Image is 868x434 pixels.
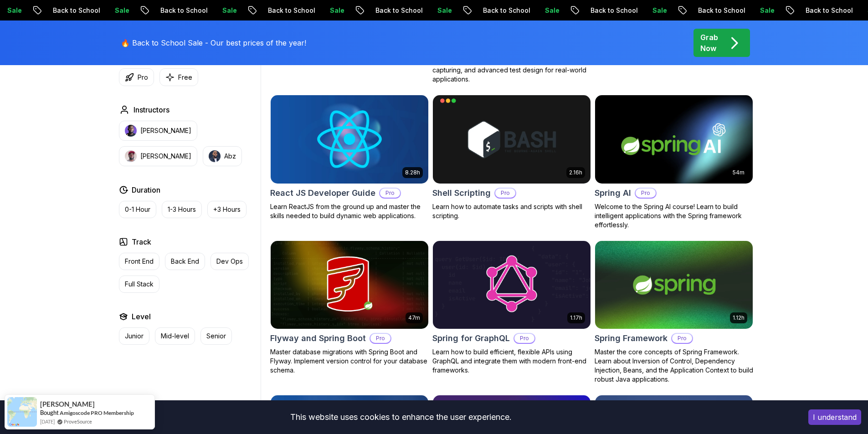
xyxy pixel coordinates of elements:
h2: Spring AI [595,187,631,199]
p: Back to School [222,6,284,15]
p: Master database migrations with Spring Boot and Flyway. Implement version control for your databa... [270,347,429,375]
p: Pro [138,73,148,82]
p: 8.28h [405,169,420,176]
button: Free [159,68,198,86]
h2: Spring Framework [595,332,668,345]
p: Junior [125,332,144,341]
p: Pro [370,334,390,343]
p: 🔥 Back to School Sale - Our best prices of the year! [121,37,306,48]
p: Sale [177,6,206,15]
p: Pro [636,189,656,198]
p: Sale [392,6,421,15]
a: Flyway and Spring Boot card47mFlyway and Spring BootProMaster database migrations with Spring Boo... [270,240,429,375]
p: Back to School [545,6,607,15]
p: Learn ReactJS from the ground up and master the skills needed to build dynamic web applications. [270,202,429,220]
img: Spring Framework card [595,241,753,329]
button: Dev Ops [211,253,249,270]
p: Learn how to automate tasks and scripts with shell scripting. [432,202,591,220]
p: Pro [672,334,692,343]
button: instructor imgAbz [203,146,242,166]
button: Accept cookies [808,409,861,425]
p: [PERSON_NAME] [140,152,191,161]
p: 54m [733,169,745,176]
p: Dev Ops [216,257,243,266]
p: Pro [380,189,400,198]
p: Back to School [437,6,499,15]
p: Abz [224,152,236,161]
a: Amigoscode PRO Membership [60,409,134,417]
p: Sale [714,6,744,15]
button: Back End [165,253,205,270]
h2: Shell Scripting [432,187,491,199]
button: 1-3 Hours [162,201,202,218]
p: Back End [171,257,199,266]
p: [PERSON_NAME] [140,126,191,135]
p: Back to School [652,6,714,15]
p: Sale [499,6,529,15]
p: Sale [69,6,98,15]
p: Sale [284,6,313,15]
p: 1.12h [733,314,745,322]
button: instructor img[PERSON_NAME] [119,146,197,166]
img: instructor img [209,150,221,162]
img: provesource social proof notification image [7,397,37,427]
a: React JS Developer Guide card8.28hReact JS Developer GuideProLearn ReactJS from the ground up and... [270,95,429,220]
a: Shell Scripting card2.16hShell ScriptingProLearn how to automate tasks and scripts with shell scr... [432,95,591,220]
img: Spring AI card [591,93,756,185]
button: Full Stack [119,276,159,293]
a: Spring for GraphQL card1.17hSpring for GraphQLProLearn how to build efficient, flexible APIs usin... [432,240,591,375]
p: Back to School [330,6,392,15]
button: +3 Hours [207,201,247,218]
div: This website uses cookies to enhance the user experience. [7,407,795,427]
button: Junior [119,327,149,345]
h2: Instructors [134,104,169,115]
img: Shell Scripting card [433,95,591,184]
p: +3 Hours [213,205,241,214]
p: Back to School [7,6,69,15]
button: Senior [200,327,232,345]
p: Sale [607,6,636,15]
img: Flyway and Spring Boot card [271,241,428,329]
span: Bought [40,409,59,416]
h2: Track [132,236,151,247]
span: [PERSON_NAME] [40,400,95,408]
p: Pro [514,334,534,343]
p: 1-3 Hours [168,205,196,214]
p: Front End [125,257,154,266]
p: 47m [408,314,420,322]
img: React JS Developer Guide card [271,95,428,184]
p: Senior [206,332,226,341]
h2: React JS Developer Guide [270,187,375,199]
p: Full Stack [125,280,154,289]
p: Mid-level [161,332,189,341]
button: Front End [119,253,159,270]
button: 0-1 Hour [119,201,156,218]
p: Learn how to build efficient, flexible APIs using GraphQL and integrate them with modern front-en... [432,347,591,375]
button: Mid-level [155,327,195,345]
p: Back to School [115,6,177,15]
p: 2.16h [569,169,582,176]
p: 1.17h [570,314,582,322]
p: Learn unit testing in [GEOGRAPHIC_DATA] using Mockito. Master mocking, verification, argument cap... [432,47,591,84]
h2: Duration [132,184,160,195]
p: Welcome to the Spring AI course! Learn to build intelligent applications with the Spring framewor... [595,202,753,230]
h2: Level [132,311,151,322]
p: Master the core concepts of Spring Framework. Learn about Inversion of Control, Dependency Inject... [595,347,753,384]
img: Spring for GraphQL card [433,241,591,329]
p: 0-1 Hour [125,205,150,214]
img: instructor img [125,150,137,162]
p: Back to School [760,6,822,15]
a: ProveSource [64,418,92,425]
p: Sale [822,6,851,15]
h2: Flyway and Spring Boot [270,332,366,345]
span: [DATE] [40,418,55,425]
a: Spring AI card54mSpring AIProWelcome to the Spring AI course! Learn to build intelligent applicat... [595,95,753,230]
p: Free [178,73,192,82]
h2: Spring for GraphQL [432,332,510,345]
button: instructor img[PERSON_NAME] [119,121,197,141]
a: Spring Framework card1.12hSpring FrameworkProMaster the core concepts of Spring Framework. Learn ... [595,240,753,384]
img: instructor img [125,125,137,137]
p: Grab Now [700,32,718,54]
p: Pro [495,189,515,198]
button: Pro [119,68,154,86]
